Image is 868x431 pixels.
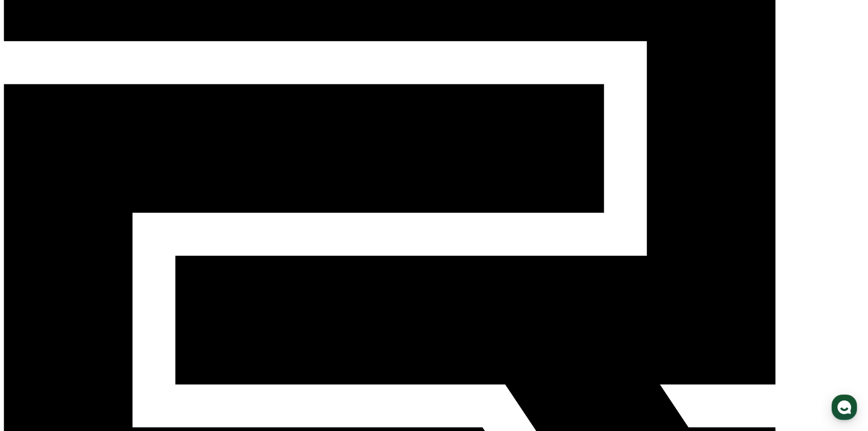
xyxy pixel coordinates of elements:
span: 대화 [83,303,94,311]
span: 설정 [141,303,152,310]
span: 홈 [29,303,34,310]
a: 설정 [118,289,175,312]
a: 홈 [3,289,60,312]
a: 대화 [60,289,118,312]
